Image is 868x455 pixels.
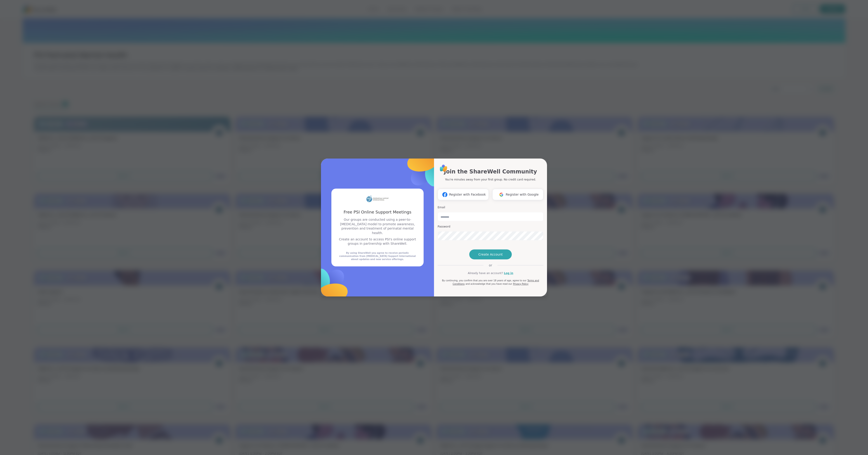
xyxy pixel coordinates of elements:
[445,178,536,182] p: You're minutes away from your first group. No credit card required.
[337,251,418,261] div: By using ShareWell you agree to receive periodic communication from [MEDICAL_DATA] Support Intern...
[504,271,513,275] a: Log in
[439,163,449,173] img: ShareWell Logo
[449,192,486,197] span: Register with Facebook
[469,249,512,259] button: Create Account
[337,237,418,246] p: Create an account to access PSI's online support groups in partnership with ShareWell.
[492,189,543,200] button: Register with Google
[497,190,506,199] img: ShareWell Logomark
[444,168,537,176] h1: Join the ShareWell Community
[438,206,543,209] h3: Email
[438,189,489,200] button: Register with Facebook
[337,218,418,235] p: Our groups are conducted using a peer-to-[MEDICAL_DATA] model to promote awareness, prevention an...
[484,263,498,268] span: or
[478,252,503,257] span: Create Account
[387,131,464,208] img: ShareWell Logomark
[438,225,543,229] h3: Password
[337,209,418,215] h3: Free PSI Online Support Meetings
[513,283,528,285] a: Privacy Policy
[366,194,389,204] img: partner logo
[291,247,368,324] img: ShareWell Logomark
[453,279,539,285] a: Terms and Conditions
[441,190,449,199] img: ShareWell Logomark
[465,283,512,285] span: and acknowledge that you have read our
[468,271,503,275] span: Already have an account?
[506,192,539,197] span: Register with Google
[442,279,526,282] span: By continuing, you confirm that you are over 18 years of age, agree to our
